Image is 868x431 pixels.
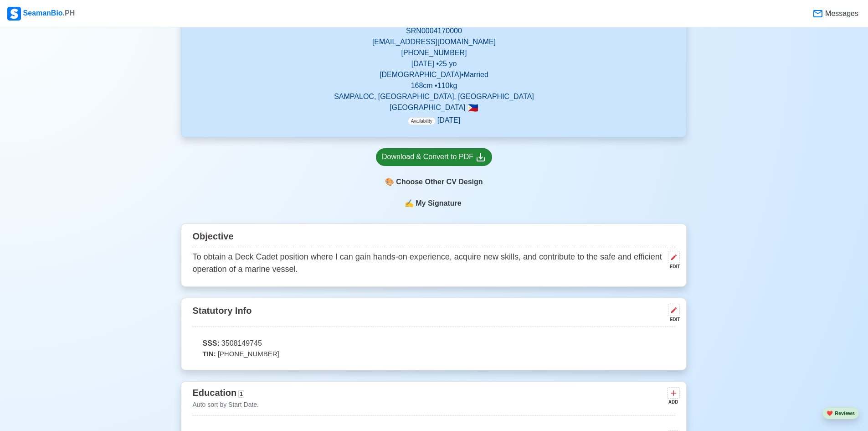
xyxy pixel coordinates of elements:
div: Statutory Info [192,302,675,327]
p: SAMPALOC, [GEOGRAPHIC_DATA], [GEOGRAPHIC_DATA] [192,91,675,102]
div: Choose Other CV Design [376,173,492,191]
div: EDIT [664,263,680,270]
div: Download & Convert to PDF [382,151,486,163]
span: 🇵🇭 [467,104,478,112]
span: paint [385,177,394,187]
p: To obtain a Deck Cadet position where I can gain hands-on experience, acquire new skills, and con... [192,251,664,275]
span: TIN: [202,349,216,359]
p: [EMAIL_ADDRESS][DOMAIN_NAME] [192,36,675,47]
span: Availability [408,117,436,125]
p: [DATE] • 25 yo [192,58,675,69]
span: heart [827,410,833,416]
span: My Signature [414,198,463,209]
div: SeamanBio [7,7,75,21]
div: Objective [192,228,675,247]
p: [PHONE_NUMBER] [192,349,675,359]
p: [DATE] [408,115,460,126]
button: heartReviews [822,407,859,420]
span: Messages [823,8,858,19]
span: 1 [238,390,244,398]
p: [GEOGRAPHIC_DATA] [192,102,675,113]
p: [DEMOGRAPHIC_DATA] • Married [192,69,675,80]
span: sign [405,198,414,209]
span: .PH [63,9,75,17]
a: Download & Convert to PDF [376,148,492,166]
p: 168 cm • 110 kg [192,80,675,91]
p: [PHONE_NUMBER] [192,47,675,58]
div: EDIT [664,316,680,323]
p: 3508149745 [192,338,675,349]
div: ADD [667,399,678,405]
span: SSS: [202,338,219,349]
p: SRN 0004170000 [192,26,675,36]
img: Logo [7,7,21,21]
span: Education [192,388,236,398]
p: Auto sort by Start Date. [192,400,259,410]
